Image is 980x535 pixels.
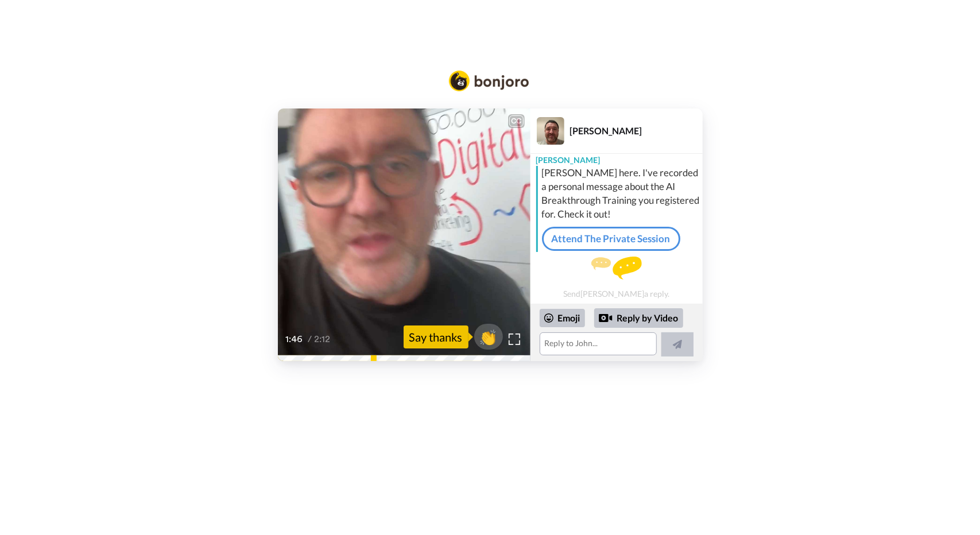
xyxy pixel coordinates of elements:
[449,71,529,91] img: Bonjoro Logo
[509,115,524,127] div: CC
[474,328,503,346] span: 👏
[594,308,683,328] div: Reply by Video
[308,332,312,346] span: /
[591,257,642,280] img: message.svg
[530,149,703,166] div: [PERSON_NAME]
[509,334,520,345] img: Full screen
[537,117,564,145] img: Profile Image
[540,309,585,327] div: Emoji
[570,125,702,136] div: [PERSON_NAME]
[542,166,700,221] div: [PERSON_NAME] here. I've recorded a personal message about the AI Breakthrough Training you regis...
[286,332,306,346] span: 1:46
[315,332,335,346] span: 2:12
[404,325,468,348] div: Say thanks
[530,257,703,298] div: Send [PERSON_NAME] a reply.
[474,324,503,350] button: 👏
[542,227,680,251] a: Attend The Private Session
[599,311,613,325] div: Reply by Video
